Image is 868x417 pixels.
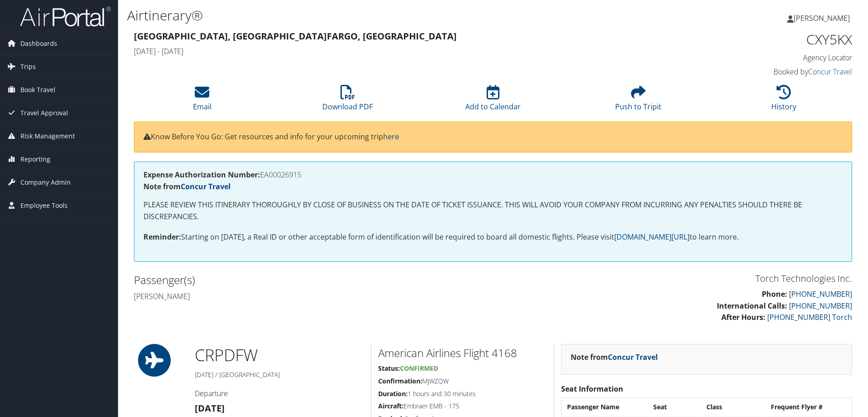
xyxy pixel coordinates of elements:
[762,289,787,299] strong: Phone:
[378,364,400,373] strong: Status:
[649,399,701,415] th: Seat
[683,53,852,63] h4: Agency Locator
[20,194,68,217] span: Employee Tools
[134,46,669,56] h4: [DATE] - [DATE]
[181,182,231,191] a: Concur Travel
[465,90,521,112] a: Add to Calendar
[322,90,373,112] a: Download PDF
[683,30,852,49] h1: CXY5KX
[195,344,364,367] h1: CRP DFW
[789,289,852,299] a: [PHONE_NUMBER]
[378,389,547,398] h5: 1 hours and 30 minutes
[378,389,408,398] strong: Duration:
[378,402,404,410] strong: Aircraft:
[134,291,486,301] h4: [PERSON_NAME]
[608,352,658,362] a: Concur Travel
[771,90,796,112] a: History
[378,345,547,361] h2: American Airlines Flight 4168
[500,272,852,285] h3: Torch Technologies Inc.
[383,132,399,142] a: here
[721,312,765,322] strong: After Hours:
[134,272,486,288] h2: Passenger(s)
[20,148,50,171] span: Reporting
[143,231,843,243] p: Starting on [DATE], a Real ID or other acceptable form of identification will be required to boar...
[614,232,690,242] a: [DOMAIN_NAME][URL]
[20,125,75,147] span: Risk Management
[683,67,852,77] h4: Booked by
[562,399,647,415] th: Passenger Name
[20,102,68,124] span: Travel Approval
[378,402,547,411] h5: Embraer EMB - 175
[20,171,71,194] span: Company Admin
[561,384,623,394] strong: Seat Information
[378,377,547,386] h5: MJWZQW
[378,377,422,385] strong: Confirmation:
[787,5,859,32] a: [PERSON_NAME]
[143,131,843,143] p: Know Before You Go: Get resources and info for your upcoming trip
[702,399,765,415] th: Class
[615,90,661,112] a: Push to Tripit
[794,13,850,23] span: [PERSON_NAME]
[195,388,364,398] h4: Departure
[193,90,212,112] a: Email
[20,55,36,78] span: Trips
[20,32,57,55] span: Dashboards
[20,78,55,101] span: Book Travel
[143,232,181,242] strong: Reminder:
[143,199,843,222] p: PLEASE REVIEW THIS ITINERARY THOROUGHLY BY CLOSE OF BUSINESS ON THE DATE OF TICKET ISSUANCE. THIS...
[127,6,615,25] h1: Airtinerary®
[195,402,225,414] strong: [DATE]
[571,352,658,362] strong: Note from
[143,170,260,180] strong: Expense Authorization Number:
[766,399,851,415] th: Frequent Flyer #
[400,364,438,373] span: Confirmed
[143,182,231,191] strong: Note from
[20,6,111,27] img: airportal-logo.png
[717,301,787,311] strong: International Calls:
[195,370,364,379] h5: [DATE] / [GEOGRAPHIC_DATA]
[808,67,852,77] a: Concur Travel
[134,30,457,42] strong: [GEOGRAPHIC_DATA], [GEOGRAPHIC_DATA] Fargo, [GEOGRAPHIC_DATA]
[789,301,852,311] a: [PHONE_NUMBER]
[143,171,843,178] h4: EA00026915
[767,312,852,322] a: [PHONE_NUMBER] Torch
